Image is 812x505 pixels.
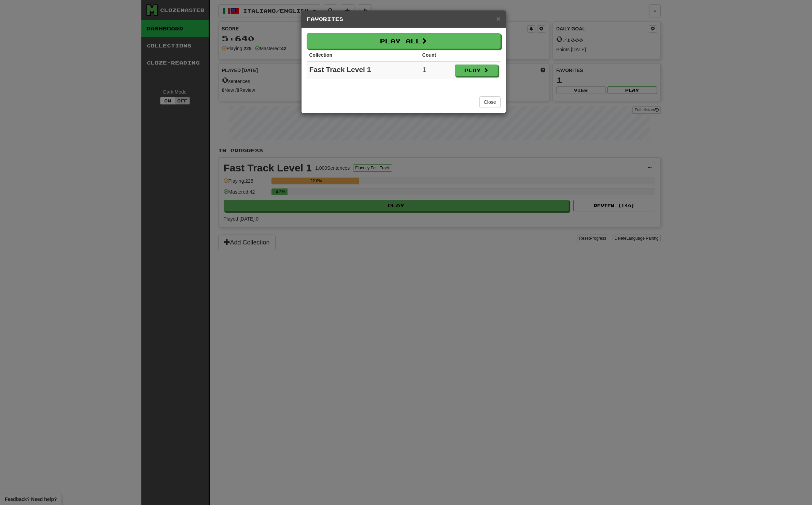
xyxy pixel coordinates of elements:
button: Play [455,65,498,76]
button: Close [496,15,500,22]
td: 1 [420,61,452,79]
button: Play All [307,33,501,49]
h5: Favorites [307,16,501,23]
span: × [496,15,500,23]
th: Collection [307,49,420,61]
th: Count [420,49,452,61]
td: Fast Track Level 1 [307,61,420,79]
button: Close [479,96,501,108]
